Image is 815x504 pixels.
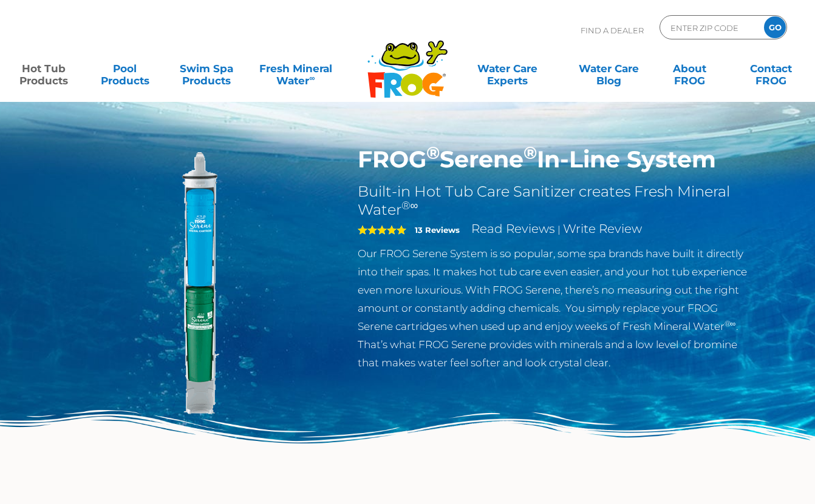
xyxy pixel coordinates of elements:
img: serene-inline.png [61,146,339,423]
sup: ®∞ [401,199,418,212]
img: Frog Products Logo [361,24,454,98]
span: 5 [358,225,406,235]
sup: ® [523,142,537,163]
a: Fresh MineralWater∞ [256,56,335,81]
a: Swim SpaProducts [175,56,238,81]
span: | [558,224,561,235]
strong: 13 Reviews [415,225,460,235]
p: Our FROG Serene System is so popular, some spa brands have built it directly into their spas. It ... [358,244,754,372]
sup: ® [426,142,440,163]
a: Hot TubProducts [12,56,75,81]
input: GO [764,16,786,38]
a: ContactFROG [740,56,803,81]
a: AboutFROG [658,56,721,81]
a: Write Review [563,221,642,236]
a: PoolProducts [94,56,157,81]
a: Water CareExperts [456,56,559,81]
a: Read Reviews [471,221,555,236]
p: Find A Dealer [581,15,644,45]
h2: Built-in Hot Tub Care Sanitizer creates Fresh Mineral Water [358,183,754,219]
sup: ®∞ [725,319,736,328]
sup: ∞ [309,73,315,82]
h1: FROG Serene In-Line System [358,146,754,173]
a: Water CareBlog [577,56,640,81]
